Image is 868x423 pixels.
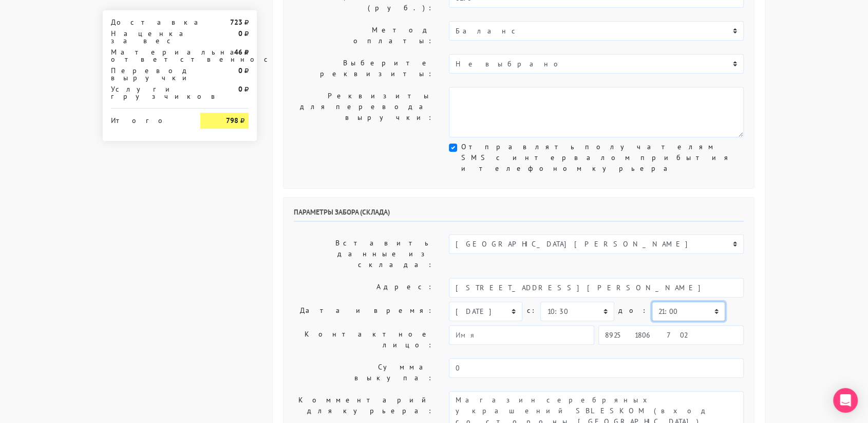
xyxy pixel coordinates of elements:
strong: 46 [234,47,242,57]
label: Вставить данные из склада: [286,234,441,274]
div: Перевод выручки [103,67,193,81]
h6: Параметры забора (склада) [294,208,744,222]
div: Open Intercom Messenger [833,388,858,413]
label: Выберите реквизиты: [286,54,441,83]
div: Услуги грузчиков [103,85,193,100]
div: Итого [111,113,185,124]
div: Материальная ответственность [103,48,193,63]
strong: 723 [230,17,242,27]
input: Телефон [598,325,744,345]
strong: 0 [238,29,242,38]
label: Дата и время: [286,302,441,321]
input: Имя [449,325,594,345]
label: Адрес: [286,278,441,297]
label: до: [618,302,648,320]
label: Контактное лицо: [286,325,441,354]
label: Метод оплаты: [286,21,441,50]
label: Отправлять получателям SMS с интервалом прибытия и телефоном курьера [461,142,744,174]
label: Сумма выкупа: [286,358,441,387]
strong: 0 [238,66,242,75]
strong: 0 [238,84,242,94]
div: Наценка за вес [103,30,193,44]
strong: 798 [226,116,238,125]
label: Реквизиты для перевода выручки: [286,87,441,137]
label: c: [526,302,536,320]
div: Доставка [103,19,193,26]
